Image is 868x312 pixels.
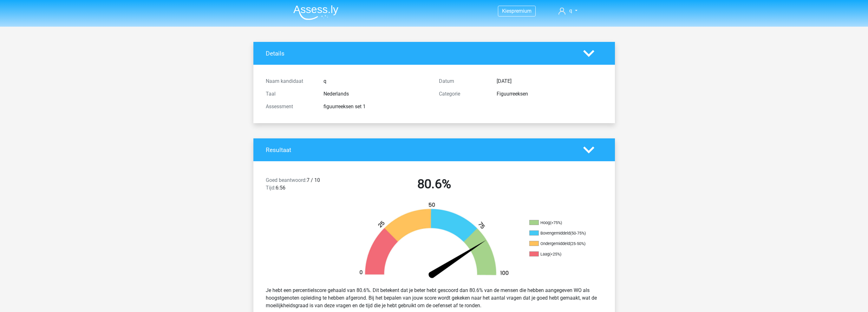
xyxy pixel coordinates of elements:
[529,241,593,247] li: Ondergemiddeld
[261,284,607,312] div: Je hebt een percentielscore gehaald van 80.6%. Dit betekent dat je beter hebt gescoord dan 80.6% ...
[434,77,492,85] div: Datum
[498,7,535,15] a: Kiespremium
[492,90,607,98] div: Figuurreeksen
[434,90,492,98] div: Categorie
[319,103,434,110] div: figuurreeksen set 1
[261,90,319,98] div: Taal
[556,7,580,15] a: q
[266,177,307,183] span: Goed beantwoord:
[349,202,520,282] img: 81.faf665cb8af7.png
[261,176,348,194] div: 7 / 10 6:56
[570,231,586,236] div: (50-75%)
[492,77,607,85] div: [DATE]
[550,220,562,225] div: (>75%)
[502,8,512,14] span: Kies
[319,90,434,98] div: Nederlands
[569,8,572,14] span: q
[529,220,593,226] li: Hoog
[293,5,338,20] img: Assessly
[266,185,276,191] span: Tijd:
[549,252,561,256] div: (<25%)
[261,103,319,110] div: Assessment
[319,77,434,85] div: q
[266,146,574,154] h4: Resultaat
[529,251,593,257] li: Laag
[570,241,585,246] div: (25-50%)
[261,77,319,85] div: Naam kandidaat
[352,176,516,192] h2: 80.6%
[266,50,574,57] h4: Details
[512,8,532,14] span: premium
[529,230,593,236] li: Bovengemiddeld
